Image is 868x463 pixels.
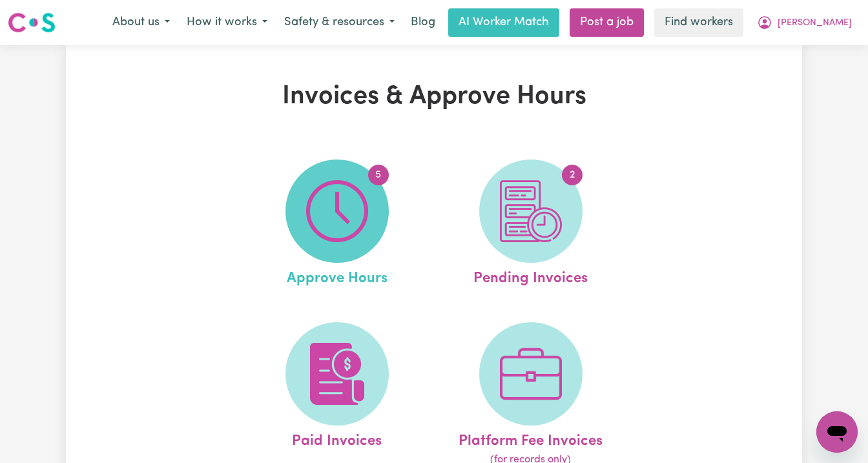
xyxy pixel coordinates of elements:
a: Approve Hours [244,159,430,290]
h1: Invoices & Approve Hours [196,81,672,112]
a: Careseekers logo [8,8,56,37]
a: Find workers [654,8,743,37]
span: Platform Fee Invoices [459,426,603,453]
span: 2 [562,165,583,185]
span: Pending Invoices [473,263,588,290]
img: Careseekers logo [8,11,56,34]
button: My Account [749,9,860,36]
iframe: Button to launch messaging window [816,411,858,453]
a: Blog [403,8,443,37]
button: How it works [178,9,276,36]
button: Safety & resources [276,9,403,36]
span: Approve Hours [287,263,387,290]
a: Pending Invoices [438,159,624,290]
span: 5 [368,165,389,185]
a: AI Worker Match [448,8,559,37]
span: [PERSON_NAME] [778,16,852,30]
span: Paid Invoices [292,426,382,453]
button: About us [104,9,178,36]
a: Post a job [570,8,644,37]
